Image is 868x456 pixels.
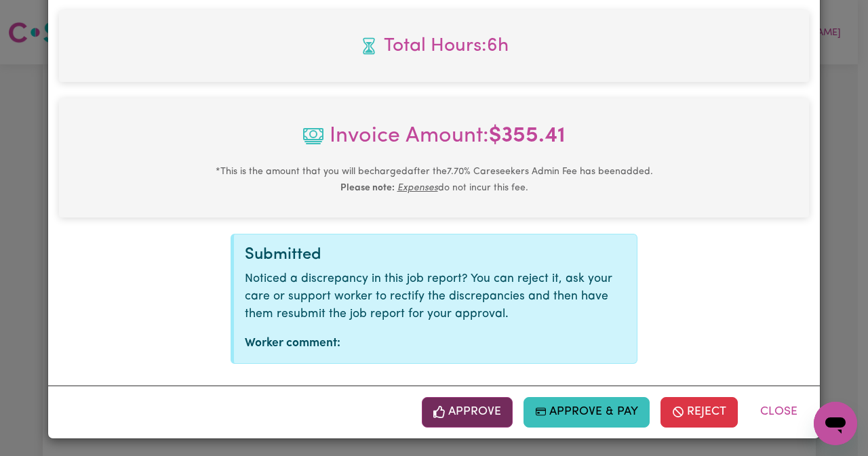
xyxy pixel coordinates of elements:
button: Approve [422,397,513,427]
span: Submitted [245,247,321,263]
button: Approve & Pay [524,397,650,427]
span: Invoice Amount: [70,120,798,163]
u: Expenses [397,183,438,193]
button: Reject [660,397,738,427]
iframe: Button to launch messaging window [814,402,857,445]
small: This is the amount that you will be charged after the 7.70 % Careseekers Admin Fee has been added... [216,167,653,193]
b: $ 355.41 [489,125,566,147]
span: Total hours worked: 6 hours [70,32,798,60]
button: Close [749,397,809,427]
strong: Worker comment: [245,337,340,349]
b: Please note: [340,183,395,193]
p: Noticed a discrepancy in this job report? You can reject it, ask your care or support worker to r... [245,270,626,324]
